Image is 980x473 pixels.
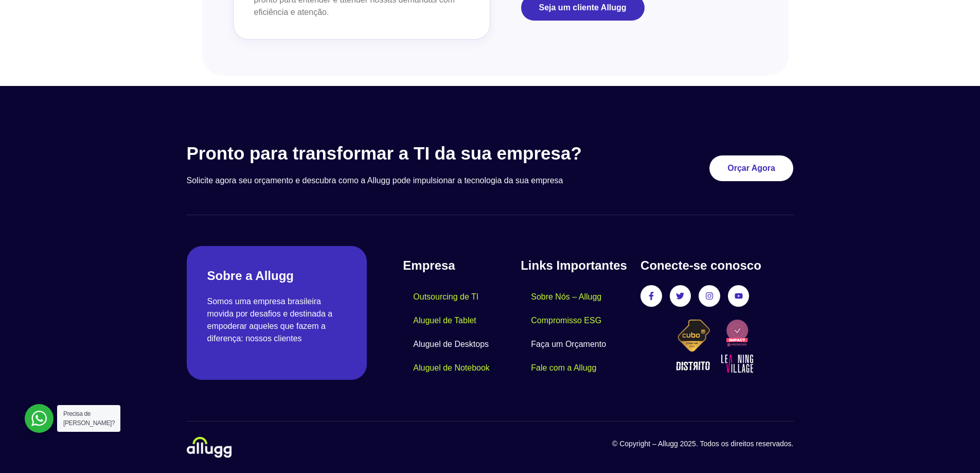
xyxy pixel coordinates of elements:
a: Aluguel de Notebook [403,356,500,380]
span: Sobrenome [197,1,234,9]
a: Aluguel de Desktops [403,332,499,356]
span: Orçar Agora [727,164,775,172]
a: Fale com a Allugg [521,356,607,380]
span: Número de telefone [197,43,260,51]
span: Cargo [197,85,216,94]
p: Solicite agora seu orçamento e descubra como a Allugg pode impulsionar a tecnologia da sua empresa [187,174,630,187]
h2: Sobre a Allugg [207,267,347,285]
span: Precisa de [PERSON_NAME]? [63,410,115,427]
p: © Copyright – Allugg 2025. Todos os direitos reservados. [490,439,794,449]
span: Tempo de Locação [197,170,257,178]
h4: Links Importantes [521,256,630,275]
a: Sobre Nós – Allugg [521,285,612,309]
a: Outsourcing de TI [403,285,489,309]
a: Faça um Orçamento [521,332,616,356]
a: Orçar Agora [709,155,793,181]
a: Aluguel de Tablet [403,309,486,332]
span: Seja um cliente Allugg [539,4,627,12]
p: Somos uma empresa brasileira movida por desafios e destinada a empoderar aqueles que fazem a dife... [207,295,347,345]
nav: Menu [521,285,630,380]
h4: Empresa [403,256,521,275]
h3: Pronto para transformar a TI da sua empresa? [187,143,630,164]
nav: Menu [403,285,521,380]
a: Compromisso ESG [521,309,612,332]
img: locacao-de-equipamentos-allugg-logo [187,437,231,458]
span: Tipo de Empresa [197,128,251,136]
h4: Conecte-se conosco [640,256,793,275]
